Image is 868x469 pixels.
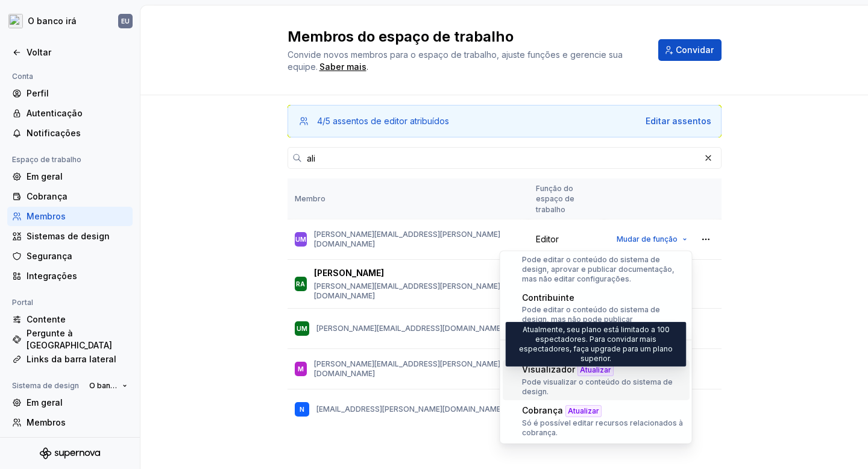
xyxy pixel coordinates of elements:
[7,350,133,369] a: Links da barra lateral
[319,61,366,72] font: Saber mais
[522,305,673,333] font: Pode editar o conteúdo do sistema de design, mas não pode publicar documentação ou acessar config...
[7,227,133,246] a: Sistemas de design
[314,268,384,278] font: [PERSON_NAME]
[40,447,100,459] svg: Logotipo da Supernova
[522,255,675,283] font: Pode editar o conteúdo do sistema de design, aprovar e publicar documentação, mas não editar conf...
[27,328,112,350] font: Pergunte à [GEOGRAPHIC_DATA]
[27,171,63,181] font: Em geral
[27,47,51,57] font: Voltar
[12,298,33,307] font: Portal
[536,234,559,244] font: Editor
[317,116,449,126] font: 4/5 assentos de editor atribuídos
[658,39,722,61] button: Convidar
[27,191,68,201] font: Cobrança
[522,418,683,437] font: Só é possível editar recursos relacionados à cobrança.
[314,230,500,248] font: [PERSON_NAME][EMAIL_ADDRESS][PERSON_NAME][DOMAIN_NAME]
[522,377,673,396] font: Pode visualizar o conteúdo do sistema de design.
[314,282,500,300] font: [PERSON_NAME][EMAIL_ADDRESS][PERSON_NAME][DOMAIN_NAME]
[314,359,500,378] font: [PERSON_NAME][EMAIL_ADDRESS][PERSON_NAME][DOMAIN_NAME]
[27,231,110,241] font: Sistemas de design
[27,251,72,261] font: Segurança
[500,251,692,444] div: Sugestões
[319,61,366,73] a: Saber mais
[646,116,711,126] font: Editar assentos
[12,72,33,81] font: Conta
[646,115,711,127] button: Editar assentos
[296,280,305,288] font: RA
[316,404,503,414] font: [EMAIL_ADDRESS][PERSON_NAME][DOMAIN_NAME]
[611,231,693,248] button: Mudar de função
[580,365,611,374] font: Atualizar
[2,8,137,34] button: O banco iráEU
[522,292,574,303] font: Contribuinte
[7,167,133,186] a: Em geral
[7,84,133,103] a: Perfil
[12,381,79,390] font: Sistema de design
[7,43,133,62] a: Voltar
[12,155,81,164] font: Espaço de trabalho
[522,405,563,415] font: Cobrança
[300,406,304,413] font: N
[7,187,133,206] a: Cobrança
[7,433,133,452] a: Versões
[295,194,325,203] font: Membro
[27,128,81,138] font: Notificações
[7,413,133,432] a: Membros
[27,88,49,98] font: Perfil
[7,310,133,329] a: Contente
[617,234,678,244] font: Mudar de função
[121,17,130,25] font: EU
[297,325,307,332] font: UM
[7,104,133,123] a: Autenticação
[27,417,66,427] font: Membros
[7,207,133,226] a: Membros
[366,63,368,72] font: .
[288,28,514,45] font: Membros do espaço de trabalho
[295,236,306,243] font: UM
[7,266,133,286] a: Integrações
[519,325,675,363] font: Atualmente, seu plano está limitado a 100 espectadores. Para convidar mais espectadores, faça upg...
[27,354,116,364] font: Links da barra lateral
[536,184,574,213] font: Função do espaço de trabalho
[27,397,63,408] font: Em geral
[676,45,714,55] font: Convidar
[27,108,83,118] font: Autenticação
[27,271,77,281] font: Integrações
[7,330,133,349] a: Pergunte à [GEOGRAPHIC_DATA]
[302,147,700,169] input: Pesquisar nos membros do espaço de trabalho...
[7,124,133,143] a: Notificações
[8,14,23,28] img: 5ef8224e-fd7a-45c0-8e66-56d3552b678a.png
[522,364,575,374] font: Visualizador
[298,365,304,373] font: M
[568,406,599,415] font: Atualizar
[7,393,133,412] a: Em geral
[27,211,66,221] font: Membros
[28,16,77,26] font: O banco irá
[288,49,625,72] font: Convide novos membros para o espaço de trabalho, ajuste funções e gerencie sua equipe.
[89,381,130,390] font: O banco irá
[7,247,133,266] a: Segurança
[316,324,503,333] font: [PERSON_NAME][EMAIL_ADDRESS][DOMAIN_NAME]
[27,314,66,324] font: Contente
